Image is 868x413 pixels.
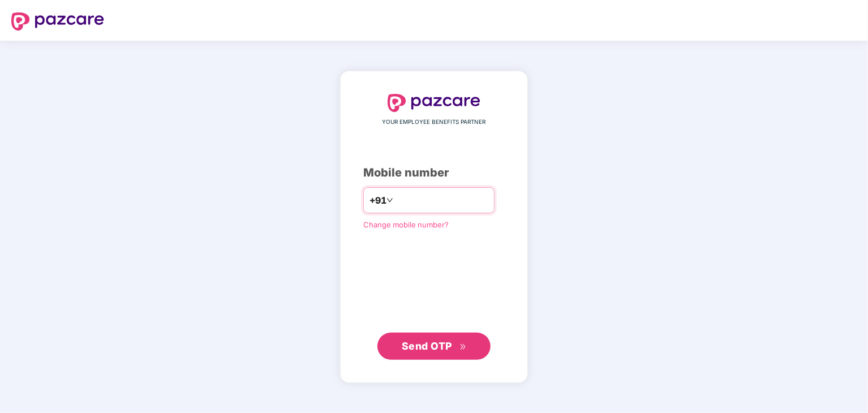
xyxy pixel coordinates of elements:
[402,340,452,352] span: Send OTP
[383,118,486,127] span: YOUR EMPLOYEE BENEFITS PARTNER
[459,343,467,351] span: double-right
[388,94,480,112] img: logo
[386,197,393,204] span: down
[11,12,104,31] img: logo
[363,164,505,182] div: Mobile number
[377,333,491,360] button: Send OTPdouble-right
[363,220,449,229] a: Change mobile number?
[369,193,386,208] span: +91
